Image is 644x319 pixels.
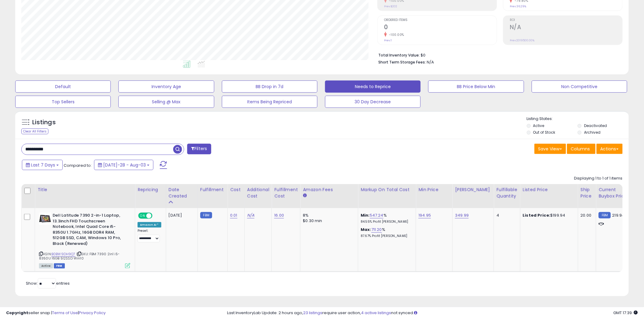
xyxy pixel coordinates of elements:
[200,212,212,218] small: FBM
[52,310,78,316] a: Terms of Use
[303,193,306,198] small: Amazon Fees.
[39,213,130,268] div: ASIN:
[523,212,551,218] b: Listed Price:
[361,310,391,316] a: 4 active listings
[534,144,566,154] button: Save View
[274,187,298,199] div: Fulfillment Cost
[22,160,63,170] button: Last 7 Days
[510,5,526,8] small: Prev: 36.29%
[200,187,225,193] div: Fulfillment
[387,33,404,37] small: -100.00%
[139,213,146,218] span: ON
[325,96,421,108] button: 30 Day Decrease
[32,118,56,127] h5: Listings
[303,310,323,316] a: 23 listings
[54,263,65,269] span: FBM
[247,187,269,199] div: Additional Cost
[230,187,242,193] div: Cost
[37,187,132,193] div: Title
[418,187,450,193] div: Min Price
[358,184,416,208] th: The percentage added to the cost of goods (COGS) that forms the calculator for Min & Max prices.
[361,234,411,238] p: 87.67% Profit [PERSON_NAME]
[597,144,623,154] button: Actions
[138,187,163,193] div: Repricing
[21,129,48,134] div: Clear All Filters
[169,213,193,218] div: [DATE]
[6,310,28,316] strong: Copyright
[361,212,370,218] b: Min:
[523,187,576,193] div: Listed Price
[39,213,51,225] img: 411gohU2MtL._SL40_.jpg
[418,212,431,218] a: 194.95
[138,229,161,242] div: Preset:
[303,213,353,218] div: 8%
[6,310,106,316] div: seller snap | |
[53,213,127,248] b: Dell Latitude 7390 2-in-1 Laptop, 13.3inch FHD Touchscreen Notebook, Intel Quad Core i5-8350U 1.7...
[361,220,411,224] p: 84.55% Profit [PERSON_NAME]
[138,222,161,228] div: Amazon AI *
[384,24,497,32] h2: 0
[15,96,111,108] button: Top Sellers
[169,187,195,199] div: Date Created
[118,96,214,108] button: Selling @ Max
[510,24,622,32] h2: N/A
[378,53,420,58] b: Total Inventory Value:
[496,213,515,218] div: 4
[361,227,411,238] div: %
[26,280,70,286] span: Show: entries
[103,162,146,168] span: [DATE]-28 - Aug-03
[384,39,392,42] small: Prev: 1
[527,116,629,122] p: Listing States:
[614,310,638,316] span: 2025-08-11 17:39 GMT
[581,213,592,218] div: 20.00
[571,146,590,152] span: Columns
[227,310,638,316] div: Last InventoryLab Update: 2 hours ago, require user action, not synced.
[584,130,600,135] label: Archived
[581,187,594,199] div: Ship Price
[384,19,497,22] span: Ordered Items
[361,227,371,232] b: Max:
[303,187,355,193] div: Amazon Fees
[39,263,53,269] span: All listings currently available for purchase on Amazon
[79,310,106,316] a: Privacy Policy
[533,130,555,135] label: Out of Stock
[496,187,517,199] div: Fulfillable Quantity
[384,5,397,8] small: Prev: $202
[378,51,618,58] li: $0
[455,212,469,218] a: 349.99
[427,59,434,65] span: N/A
[361,187,413,193] div: Markup on Total Cost
[612,212,625,218] span: 219.94
[94,160,153,170] button: [DATE]-28 - Aug-03
[51,252,75,257] a: B0BW9DH9Q7
[599,187,630,199] div: Current Buybox Price
[523,213,573,218] div: $199.94
[567,144,596,154] button: Columns
[574,176,623,181] div: Displaying 1 to 1 of 1 items
[455,187,491,193] div: [PERSON_NAME]
[39,252,120,261] span: | SKU: FBM 7390 2in1 i5-8350U 16GB 512SSD Win10
[510,19,622,22] span: ROI
[428,81,524,93] button: BB Price Below Min
[222,96,317,108] button: Items Being Repriced
[222,81,317,93] button: BB Drop in 7d
[584,123,607,128] label: Deactivated
[378,60,426,65] b: Short Term Storage Fees:
[303,218,353,224] div: $0.30 min
[599,212,611,218] small: FBM
[187,144,211,154] button: Filters
[152,213,161,218] span: OFF
[325,81,421,93] button: Needs to Reprice
[64,163,92,168] span: Compared to:
[532,81,627,93] button: Non Competitive
[533,123,544,128] label: Active
[230,212,237,218] a: 0.01
[510,39,534,42] small: Prev: 2019500.00%
[247,212,254,218] a: N/A
[370,212,383,218] a: 547.24
[31,162,55,168] span: Last 7 Days
[274,212,284,218] a: 16.00
[371,227,382,233] a: 711.20
[361,213,411,224] div: %
[118,81,214,93] button: Inventory Age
